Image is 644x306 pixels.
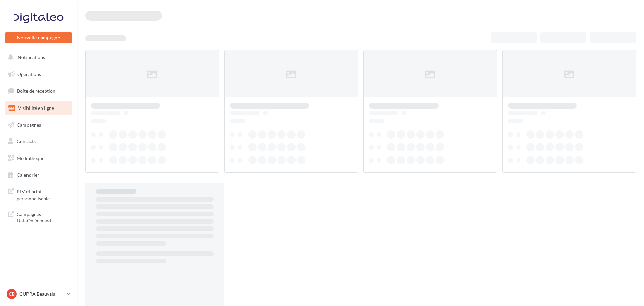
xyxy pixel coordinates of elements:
span: Opérations [17,71,41,77]
a: Visibilité en ligne [4,101,73,115]
a: Contacts [4,134,73,148]
span: Visibilité en ligne [18,105,54,111]
a: CB CUPRA Beauvais [5,288,72,300]
p: CUPRA Beauvais [19,291,64,297]
span: CB [9,291,15,297]
span: Médiathèque [17,155,44,161]
a: Opérations [4,67,73,81]
button: Nouvelle campagne [5,32,72,43]
span: Contacts [17,138,36,144]
a: Médiathèque [4,151,73,165]
a: Campagnes [4,118,73,132]
button: Notifications [4,50,70,64]
a: Boîte de réception [4,84,73,98]
a: Campagnes DataOnDemand [4,207,73,227]
span: Boîte de réception [17,88,55,94]
a: PLV et print personnalisable [4,184,73,204]
span: Calendrier [17,172,39,178]
a: Calendrier [4,168,73,182]
span: PLV et print personnalisable [17,187,69,202]
span: Notifications [18,54,45,60]
span: Campagnes [17,122,41,127]
span: Campagnes DataOnDemand [17,210,69,224]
